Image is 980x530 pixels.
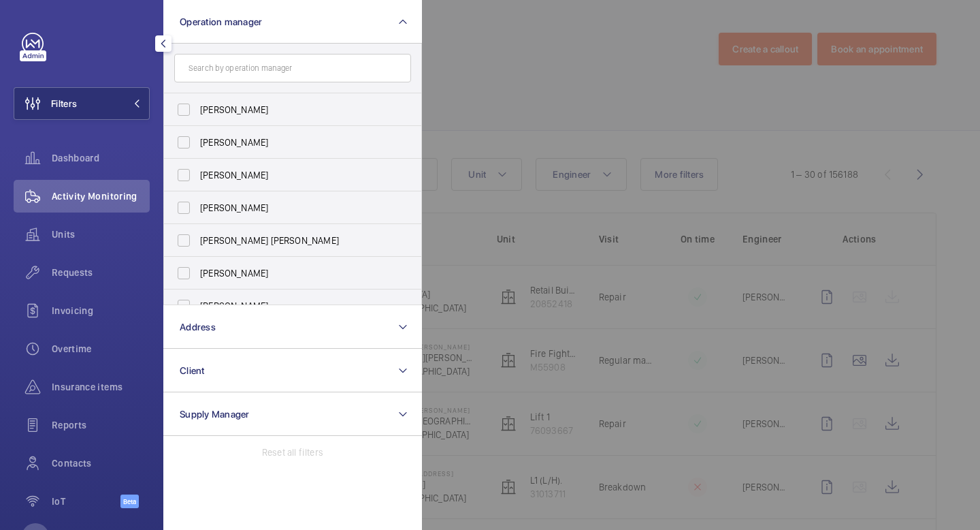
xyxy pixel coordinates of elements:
span: Invoicing [52,304,150,317]
span: Requests [52,266,150,279]
span: IoT [52,495,120,508]
span: Dashboard [52,151,150,165]
span: Contacts [52,456,150,470]
span: Activity Monitoring [52,189,150,203]
span: Units [52,228,150,241]
button: Filters [14,87,150,120]
span: Overtime [52,342,150,356]
span: Reports [52,418,150,432]
span: Beta [120,495,139,508]
span: Filters [51,97,77,110]
span: Insurance items [52,380,150,394]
